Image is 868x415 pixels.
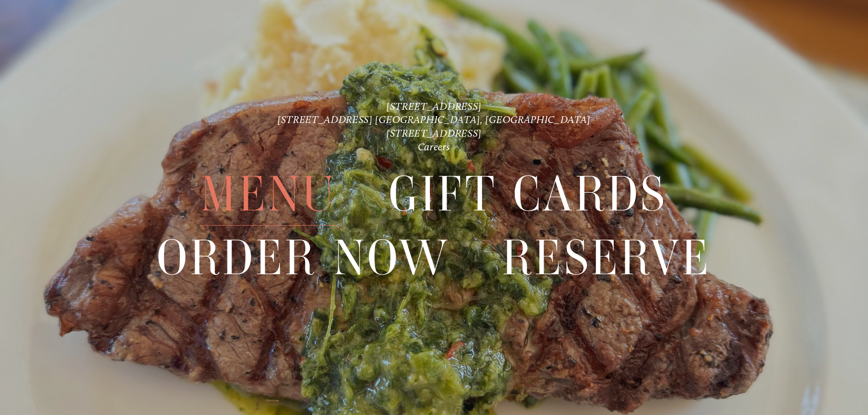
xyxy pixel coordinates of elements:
[386,100,482,113] a: [STREET_ADDRESS]
[386,127,482,139] a: [STREET_ADDRESS]
[200,163,336,225] a: Menu
[389,163,668,226] span: Gift Cards
[418,141,451,153] a: Careers
[157,226,450,289] a: Order Now
[502,226,711,289] span: Reserve
[157,226,450,289] span: Order Now
[389,163,668,225] a: Gift Cards
[200,163,336,226] span: Menu
[502,226,711,289] a: Reserve
[277,113,591,126] a: [STREET_ADDRESS] [GEOGRAPHIC_DATA], [GEOGRAPHIC_DATA]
